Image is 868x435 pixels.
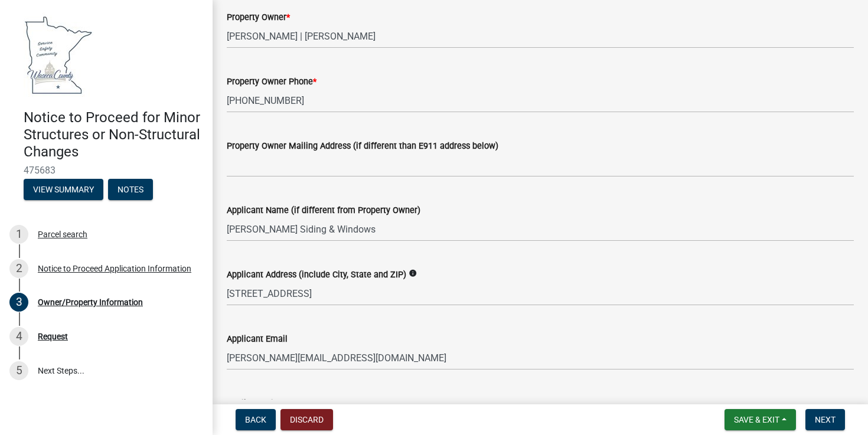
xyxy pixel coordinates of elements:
button: Save & Exit [725,409,796,430]
label: Applicant Address (include City, State and ZIP) [227,271,406,279]
label: Property Owner Mailing Address (if different than E911 address below) [227,142,498,151]
i: info [409,269,417,277]
label: Applicant Name (if different from Property Owner) [227,207,420,215]
div: Request [38,332,68,341]
h4: Notice to Proceed for Minor Structures or Non-Structural Changes [24,109,203,160]
label: Property Owner [227,14,290,22]
div: Owner/Property Information [38,298,143,306]
button: Discard [280,409,333,430]
button: View Summary [24,179,103,200]
label: Applicant Email [227,335,288,344]
img: Waseca County, Minnesota [24,12,93,97]
div: Notice to Proceed Application Information [38,264,191,273]
button: Back [236,409,276,430]
label: Property Owner Phone [227,78,316,86]
div: 3 [9,293,28,312]
button: Notes [108,179,153,200]
span: Save & Exit [734,415,779,424]
wm-modal-confirm: Notes [108,186,153,195]
span: Next [815,415,836,424]
div: 5 [9,361,28,380]
span: Back [245,415,266,424]
button: Next [805,409,845,430]
span: 475683 [24,165,189,176]
wm-modal-confirm: Summary [24,186,103,195]
div: 4 [9,327,28,346]
label: Applicant Phone [227,400,290,408]
div: Parcel search [38,230,87,238]
div: 2 [9,259,28,278]
div: 1 [9,225,28,244]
